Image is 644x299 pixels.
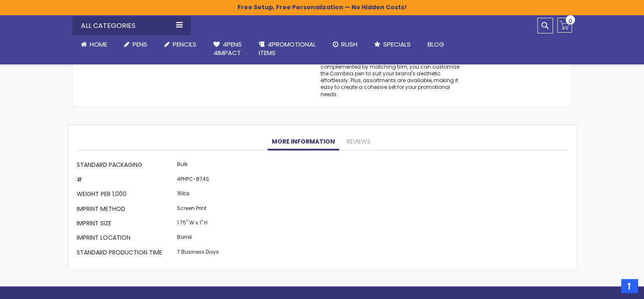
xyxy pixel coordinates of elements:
a: Rush [324,35,366,54]
a: Home [72,35,116,54]
span: 4PROMOTIONAL ITEMS [259,40,316,57]
span: 4Pens 4impact [213,40,242,57]
th: Weight per 1,000 [77,188,175,202]
a: Top [621,279,638,293]
th: Imprint Method [77,202,175,217]
td: Screen Print [175,202,221,217]
td: Bulk [175,159,221,173]
th: # [77,173,175,188]
span: Specials [383,40,411,49]
td: Barrel [175,232,221,246]
a: 0 [557,18,572,33]
th: Standard Packaging [77,159,175,173]
a: Blog [419,35,453,54]
a: Pencils [156,35,205,54]
span: Home [90,40,107,49]
td: 7 Business Days [175,246,221,260]
div: All Categories [72,17,191,35]
a: Reviews [343,133,375,150]
td: 4PHPC-874S [175,173,221,188]
a: Pens [116,35,156,54]
th: Imprint Size [77,217,175,231]
th: Standard Production Time [77,246,175,260]
span: Rush [341,40,357,49]
a: 4Pens4impact [205,35,250,63]
span: Blog [428,40,444,49]
span: Pencils [173,40,196,49]
span: 0 [569,17,572,25]
th: Imprint Location [77,232,175,246]
td: 16lbs [175,188,221,202]
a: More Information [268,133,339,150]
a: 4PROMOTIONALITEMS [250,35,324,63]
a: Specials [366,35,419,54]
span: Pens [133,40,147,49]
td: 1.75" W x 1" H [175,217,221,231]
